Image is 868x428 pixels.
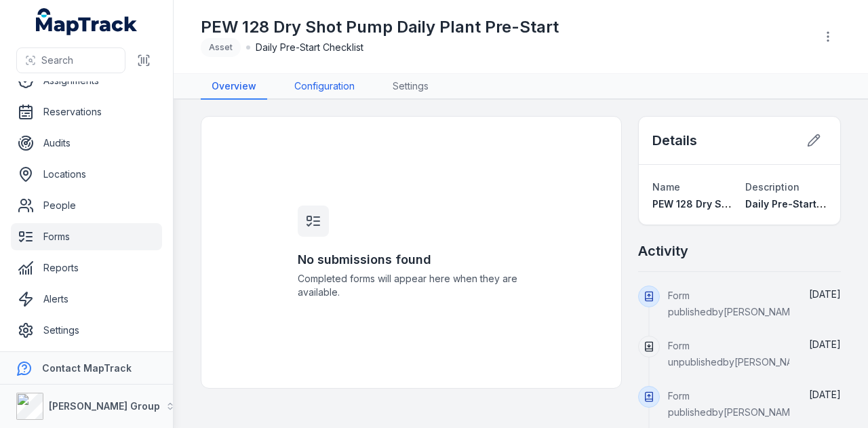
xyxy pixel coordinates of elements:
span: [DATE] [809,389,841,400]
span: Search [41,54,73,67]
span: Daily Pre-Start Checklist [745,198,865,210]
button: Search [16,47,125,73]
a: Reports [11,254,162,281]
a: People [11,192,162,219]
span: PEW 128 Dry Shot Pump Daily Plant Pre-Start [652,198,867,210]
span: [DATE] [809,338,841,350]
h2: Details [652,131,697,150]
time: 11/07/2025, 10:38:44 am [809,338,841,350]
a: MapTrack [36,8,138,35]
h2: Activity [638,241,688,260]
a: Forms [11,223,162,250]
a: Settings [382,74,439,100]
a: Locations [11,161,162,188]
h1: PEW 128 Dry Shot Pump Daily Plant Pre-Start [201,16,559,38]
strong: Contact MapTrack [42,362,132,374]
a: Settings [11,317,162,344]
time: 11/07/2025, 10:38:57 am [809,288,841,300]
span: Completed forms will appear here when they are available. [298,272,526,299]
time: 11/07/2025, 9:57:10 am [809,389,841,400]
a: Alerts [11,286,162,313]
span: Description [745,181,800,193]
span: Form published by [PERSON_NAME] [668,390,800,418]
a: Reservations [11,98,162,125]
span: Form published by [PERSON_NAME] [668,290,800,317]
a: Audits [11,130,162,157]
span: Form unpublished by [PERSON_NAME] [668,340,810,368]
span: Daily Pre-Start Checklist [256,41,363,54]
div: Asset [201,38,241,57]
strong: [PERSON_NAME] Group [49,400,160,412]
span: Name [652,181,680,193]
a: Configuration [283,74,366,100]
span: [DATE] [809,288,841,300]
h3: No submissions found [298,250,526,269]
a: Overview [201,74,267,100]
